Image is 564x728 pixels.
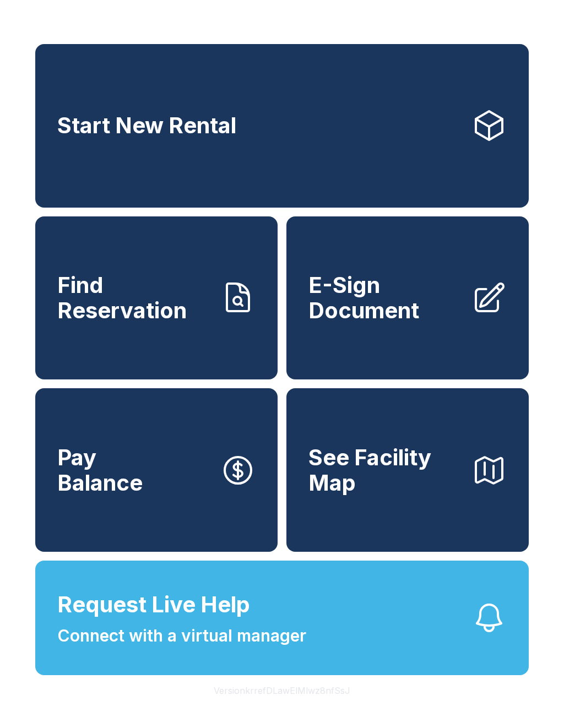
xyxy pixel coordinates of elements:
[35,388,278,552] button: PayBalance
[308,445,463,495] span: See Facility Map
[57,588,250,621] span: Request Live Help
[57,623,306,648] span: Connect with a virtual manager
[286,388,529,552] button: See Facility Map
[35,216,278,380] a: Find Reservation
[57,113,236,138] span: Start New Rental
[35,44,529,208] a: Start New Rental
[35,561,529,675] button: Request Live HelpConnect with a virtual manager
[286,216,529,380] a: E-Sign Document
[57,273,211,323] span: Find Reservation
[205,675,359,706] button: VersionkrrefDLawElMlwz8nfSsJ
[57,445,143,495] span: Pay Balance
[308,273,463,323] span: E-Sign Document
